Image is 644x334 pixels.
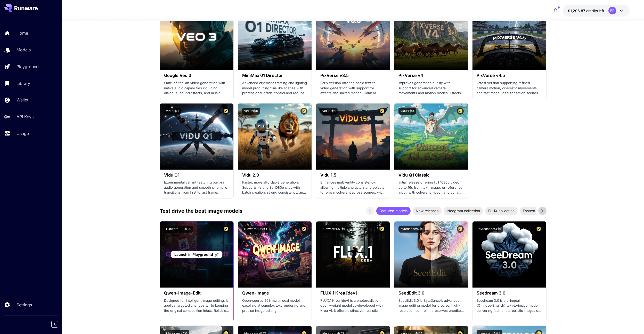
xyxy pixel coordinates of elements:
img: alt [238,221,312,288]
button: bytedance:3@1 [477,226,503,233]
h3: MiniMax 01 Director [242,73,307,78]
h3: PixVerse v4 [398,73,464,78]
img: alt [160,104,233,170]
p: Early version offering basic text-to-video generation with support for effects and limited motion... [320,81,386,96]
img: alt [394,104,468,170]
p: Latest version supporting refined camera motion, cinematic movements, and fast mode. Ideal for ac... [477,81,542,96]
div: Ideogram collection [444,207,483,215]
button: vidu:2@0 [242,108,260,115]
p: Advanced cinematic framing and lighting model producing film-like scenes with professional-grade ... [242,81,307,96]
span: Launch in Playground [174,252,213,257]
p: Usage [17,130,29,137]
button: vidu:1@0 [398,108,416,115]
button: bytedance:4@1 [398,226,425,233]
span: Fastest models [520,208,551,213]
button: Certified Model – Vetted for best performance and includes a commercial license. [300,226,307,233]
span: credits left [586,9,604,13]
button: runware:108@20 [164,226,193,233]
div: Featured models [376,207,411,215]
p: Library [17,80,30,86]
button: vidu:1@1 [164,108,181,115]
button: runware:108@1 [242,226,269,233]
span: New releases [413,208,442,213]
div: Fastest models [520,207,551,215]
p: API Keys [17,114,34,120]
p: Home [17,30,28,36]
button: Collapse sidebar [51,321,58,328]
p: Designed for intelligent image editing, it applies targeted changes while keeping the original co... [164,298,229,313]
img: alt [316,4,390,70]
button: Certified Model – Vetted for best performance and includes a commercial license. [300,108,307,115]
img: alt [316,104,390,170]
h3: Vidu Q1 [164,173,229,178]
img: alt [472,4,546,70]
p: SeedEdit 3.0 is ByteDance’s advanced image editing model for precise, high-resolution control. It... [398,298,464,313]
p: FLUX.1 Krea [dev] is a photorealistic open-weight model co‑developed with Krea AI. It offers dist... [320,298,386,313]
span: FLUX collection [485,208,518,213]
h3: Qwen-Image-Edit [164,291,229,296]
p: Settings [17,302,32,308]
h3: FLUX.1 Krea [dev] [320,291,386,296]
img: alt [394,4,468,70]
p: Test drive the best image models [160,207,242,215]
img: alt [238,4,312,70]
p: Open‑source 20B multimodal model excelling at complex text rendering and precise image editing. [242,298,307,313]
button: vidu:1@5 [320,108,338,115]
button: Certified Model – Vetted for best performance and includes a commercial license. [222,226,229,233]
h3: Vidu Q1 Classic [398,173,464,178]
p: Initial release offering full 1080p video up to 16s from text, image, or reference input, with co... [398,180,464,195]
h3: Qwen-Image [242,291,307,296]
img: alt [472,221,546,288]
div: FLUX collection [485,207,518,215]
img: alt [316,221,390,288]
a: Launch in Playground [171,251,222,259]
h3: Seedream 3.0 [477,291,542,296]
button: Certified Model – Vetted for best performance and includes a commercial license. [457,108,464,115]
img: alt [238,104,312,170]
p: Wallet [17,97,28,103]
h3: Vidu 2.0 [242,173,307,178]
span: Ideogram collection [444,208,483,213]
button: Certified Model – Vetted for best performance and includes a commercial license. [379,226,386,233]
img: alt [160,4,233,70]
h3: PixVerse v3.5 [320,73,386,78]
div: Collapse sidebar [55,320,62,329]
button: Certified Model – Vetted for best performance and includes a commercial license. [457,226,464,233]
button: Certified Model – Vetted for best performance and includes a commercial license. [535,226,542,233]
p: Playground [17,63,39,70]
h3: PixVerse v4.5 [477,73,542,78]
p: Models [17,47,31,53]
div: $1,296.86851 [568,8,604,13]
div: FR [608,7,616,14]
p: State-of-the-art video generation with native audio capabilities including dialogue, sound effect... [164,81,229,96]
p: Improves generation quality with support for advanced camera movements and motion modes. Effects ... [398,81,464,96]
span: Featured models [376,208,411,213]
button: Certified Model – Vetted for best performance and includes a commercial license. [222,108,229,115]
button: runware:107@1 [320,226,347,233]
div: New releases [413,207,442,215]
p: Experimental variant featuring built-in audio generation and smooth cinematic transitions from fi... [164,180,229,195]
p: Seedream 3.0 is a bilingual (Chinese‑English) text‑to‑image model delivering fast, photorealistic... [477,298,542,313]
button: $1,296.86851FR [563,5,630,17]
p: Enhances multi-entity consistency, allowing multiple characters and objects to remain coherent ac... [320,180,386,195]
p: Faster, more affordable generation. Supports 4s and 8s 1080p clips with batch creation, strong co... [242,180,307,195]
span: $1,296.87 [568,9,586,13]
h3: Google Veo 3 [164,73,229,78]
img: alt [394,221,468,288]
h3: Vidu 1.5 [320,173,386,178]
h3: SeedEdit 3.0 [398,291,464,296]
button: Certified Model – Vetted for best performance and includes a commercial license. [379,108,386,115]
